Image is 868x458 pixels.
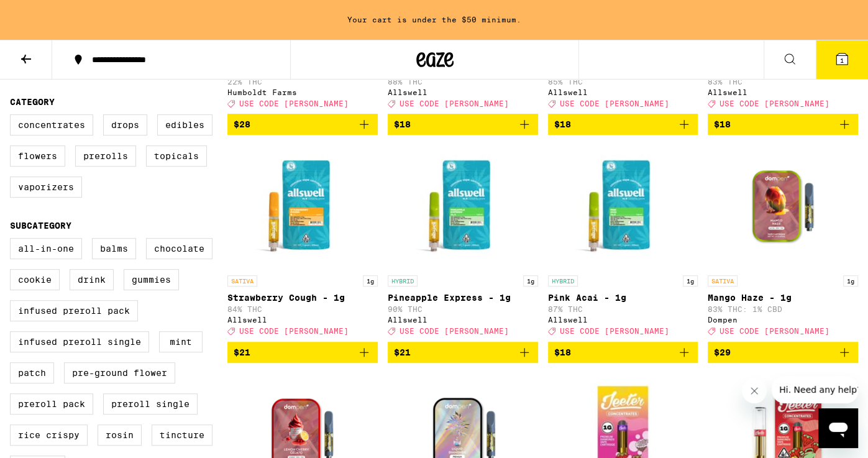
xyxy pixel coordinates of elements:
[10,97,55,107] legend: Category
[159,331,203,352] label: Mint
[10,362,54,383] label: Patch
[234,347,250,357] span: $21
[239,99,349,108] span: USE CODE [PERSON_NAME]
[10,221,71,231] legend: Subcategory
[10,424,88,446] label: Rice Crispy
[234,119,250,129] span: $28
[523,275,538,286] p: 1g
[708,78,858,86] p: 83% THC
[7,9,89,19] span: Hi. Need any help?
[157,114,212,135] label: Edibles
[10,176,82,198] label: Vaporizers
[714,347,731,357] span: $29
[714,119,731,129] span: $18
[10,269,60,290] label: Cookie
[401,145,525,269] img: Allswell - Pineapple Express - 1g
[240,145,365,269] img: Allswell - Strawberry Cough - 1g
[548,88,698,96] div: Allswell
[363,275,378,286] p: 1g
[708,342,858,363] button: Add to bag
[124,269,179,290] label: Gummies
[227,305,378,313] p: 84% THC
[227,88,378,96] div: Humboldt Farms
[10,145,65,167] label: Flowers
[554,347,571,357] span: $18
[548,293,698,303] p: Pink Acai - 1g
[227,275,257,286] p: SATIVA
[227,114,378,135] button: Add to bag
[772,376,858,403] iframe: Message from company
[840,57,844,64] span: 1
[683,275,698,286] p: 1g
[388,78,538,86] p: 88% THC
[152,424,212,446] label: Tincture
[720,327,829,336] span: USE CODE [PERSON_NAME]
[75,145,136,167] label: Prerolls
[10,393,93,414] label: Preroll Pack
[388,305,538,313] p: 90% THC
[103,114,147,135] label: Drops
[818,408,858,448] iframe: Button to launch messaging window
[548,145,698,341] a: Open page for Pink Acai - 1g from Allswell
[227,78,378,86] p: 22% THC
[394,119,411,129] span: $18
[388,342,538,363] button: Add to bag
[10,114,93,135] label: Concentrates
[388,88,538,96] div: Allswell
[146,145,207,167] label: Topicals
[560,99,669,108] span: USE CODE [PERSON_NAME]
[708,275,738,286] p: SATIVA
[388,145,538,341] a: Open page for Pineapple Express - 1g from Allswell
[70,269,114,290] label: Drink
[388,316,538,324] div: Allswell
[560,327,669,336] span: USE CODE [PERSON_NAME]
[720,99,829,108] span: USE CODE [PERSON_NAME]
[708,88,858,96] div: Allswell
[816,40,868,79] button: 1
[708,114,858,135] button: Add to bag
[548,78,698,86] p: 85% THC
[742,378,767,403] iframe: Close message
[92,238,136,259] label: Balms
[227,145,378,341] a: Open page for Strawberry Cough - 1g from Allswell
[10,331,149,352] label: Infused Preroll Single
[239,327,349,336] span: USE CODE [PERSON_NAME]
[548,305,698,313] p: 87% THC
[388,293,538,303] p: Pineapple Express - 1g
[10,300,138,321] label: Infused Preroll Pack
[64,362,175,383] label: Pre-ground Flower
[708,316,858,324] div: Dompen
[146,238,212,259] label: Chocolate
[721,145,845,269] img: Dompen - Mango Haze - 1g
[10,238,82,259] label: All-In-One
[843,275,858,286] p: 1g
[400,327,509,336] span: USE CODE [PERSON_NAME]
[708,305,858,313] p: 83% THC: 1% CBD
[388,275,418,286] p: HYBRID
[548,114,698,135] button: Add to bag
[227,293,378,303] p: Strawberry Cough - 1g
[98,424,142,446] label: Rosin
[388,114,538,135] button: Add to bag
[708,145,858,341] a: Open page for Mango Haze - 1g from Dompen
[560,145,685,269] img: Allswell - Pink Acai - 1g
[227,342,378,363] button: Add to bag
[554,119,571,129] span: $18
[548,342,698,363] button: Add to bag
[400,99,509,108] span: USE CODE [PERSON_NAME]
[103,393,198,414] label: Preroll Single
[227,316,378,324] div: Allswell
[394,347,411,357] span: $21
[548,275,578,286] p: HYBRID
[708,293,858,303] p: Mango Haze - 1g
[548,316,698,324] div: Allswell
